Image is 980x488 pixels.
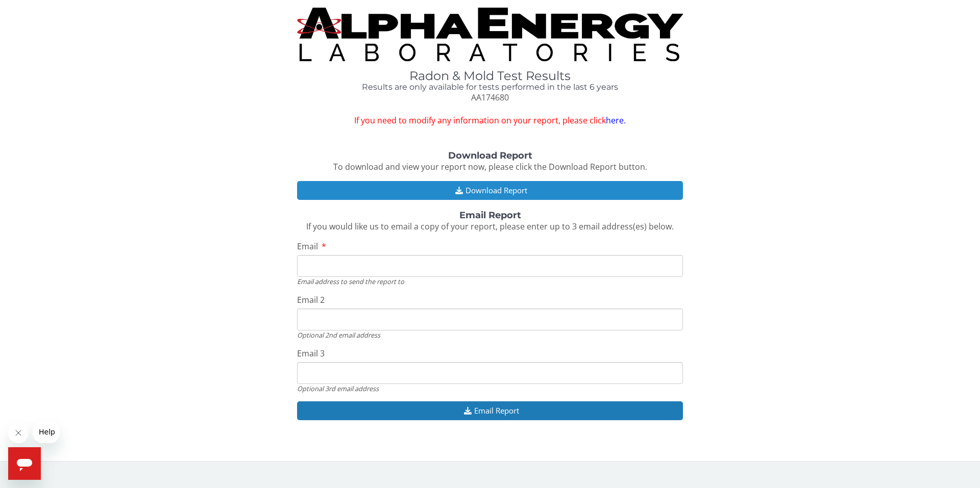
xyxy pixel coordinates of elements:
a: here. [606,115,626,126]
h1: Radon & Mold Test Results [297,69,683,83]
span: AA174680 [471,92,509,103]
h4: Results are only available for tests performed in the last 6 years [297,83,683,92]
strong: Download Report [448,150,532,161]
iframe: Close message [8,423,29,443]
span: If you would like us to email a copy of your report, please enter up to 3 email address(es) below. [306,221,674,232]
img: TightCrop.jpg [297,8,683,61]
iframe: Button to launch messaging window [8,447,41,480]
span: Email 2 [297,294,325,305]
div: Email address to send the report to [297,277,683,286]
span: Email 3 [297,348,325,359]
iframe: Message from company [33,421,60,443]
span: Email [297,241,318,252]
button: Download Report [297,181,683,200]
div: Optional 2nd email address [297,330,683,340]
strong: Email Report [459,210,521,221]
div: Optional 3rd email address [297,384,683,393]
span: To download and view your report now, please click the Download Report button. [333,161,647,172]
span: If you need to modify any information on your report, please click [297,115,683,126]
button: Email Report [297,401,683,420]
